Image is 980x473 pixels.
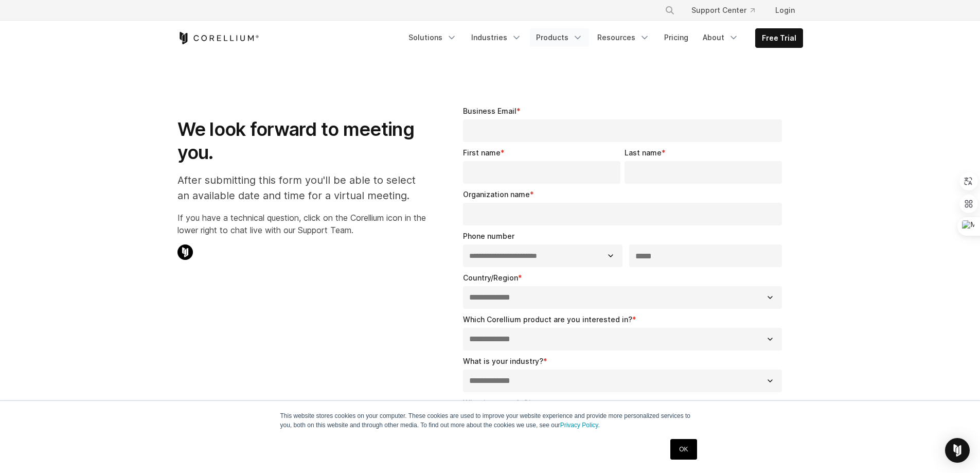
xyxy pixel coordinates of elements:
p: After submitting this form you'll be able to select an available date and time for a virtual meet... [177,172,426,203]
span: Last name [625,148,662,157]
a: Login [767,1,803,20]
a: About [697,28,745,47]
span: What is your industry? [463,357,543,365]
a: Resources [591,28,656,47]
img: Corellium Chat Icon [177,244,193,260]
p: This website stores cookies on your computer. These cookies are used to improve your website expe... [280,411,700,430]
span: Country/Region [463,273,518,282]
span: What is your role? [463,398,528,407]
span: First name [463,148,501,157]
h1: We look forward to meeting you. [177,118,426,164]
a: Support Center [683,1,763,20]
a: Products [530,28,589,47]
p: If you have a technical question, click on the Corellium icon in the lower right to chat live wit... [177,212,426,236]
div: Navigation Menu [402,28,803,48]
div: Open Intercom Messenger [945,438,970,463]
a: Pricing [658,28,694,47]
a: Corellium Home [177,32,259,44]
span: Which Corellium product are you interested in? [463,315,632,324]
a: Industries [465,28,528,47]
span: Business Email [463,107,516,115]
div: Navigation Menu [652,1,803,20]
span: Phone number [463,232,514,240]
a: OK [670,439,697,460]
a: Solutions [402,28,463,47]
a: Free Trial [756,29,803,47]
span: Organization name [463,190,530,199]
a: Privacy Policy. [560,422,600,429]
button: Search [661,1,679,20]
